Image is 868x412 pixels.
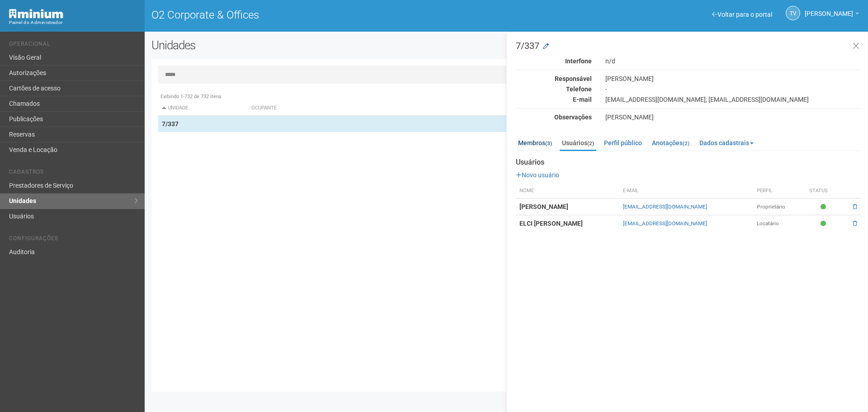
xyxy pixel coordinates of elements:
[151,9,500,21] h1: O2 Corporate & Offices
[599,95,868,104] div: [EMAIL_ADDRESS][DOMAIN_NAME]; [EMAIL_ADDRESS][DOMAIN_NAME]
[753,215,806,232] td: Locatário
[623,220,707,227] a: [EMAIL_ADDRESS][DOMAIN_NAME]
[9,9,63,19] img: Minium
[516,41,861,50] h3: 7/337
[683,140,689,147] small: (2)
[9,41,138,50] li: Operacional
[821,220,828,227] span: Ativo
[509,85,599,93] div: Telefone
[599,75,868,83] div: [PERSON_NAME]
[599,113,868,121] div: [PERSON_NAME]
[248,101,555,116] th: Ocupante: activate to sort column ascending
[9,19,138,27] div: Painel do Administrador
[543,42,549,51] a: Modificar a unidade
[753,199,806,215] td: Proprietário
[158,93,854,101] div: Exibindo 1-732 de 732 itens
[509,113,599,121] div: Observações
[516,184,619,199] th: Nome
[9,235,138,245] li: Configurações
[805,11,859,19] a: [PERSON_NAME]
[650,136,692,150] a: Anotações(2)
[519,220,583,227] strong: ELCI [PERSON_NAME]
[509,75,599,83] div: Responsável
[158,101,248,116] th: Unidade: activate to sort column descending
[623,204,707,210] a: [EMAIL_ADDRESS][DOMAIN_NAME]
[545,140,552,147] small: (3)
[753,184,806,199] th: Perfil
[509,57,599,65] div: Interfone
[806,184,844,199] th: Status
[712,11,772,18] a: Voltar para o portal
[516,171,559,179] a: Novo usuário
[9,169,138,178] li: Cadastros
[560,136,596,151] a: Usuários(2)
[151,38,439,52] h2: Unidades
[516,158,861,166] strong: Usuários
[602,136,644,150] a: Perfil público
[697,136,756,150] a: Dados cadastrais
[509,95,599,104] div: E-mail
[619,184,753,199] th: E-mail
[516,136,554,150] a: Membros(3)
[786,6,800,20] a: TV
[599,85,868,93] div: -
[587,140,594,147] small: (2)
[519,203,568,210] strong: [PERSON_NAME]
[805,1,853,17] span: Thayane Vasconcelos Torres
[599,57,868,65] div: n/d
[162,120,179,128] strong: 7/337
[821,203,828,211] span: Ativo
